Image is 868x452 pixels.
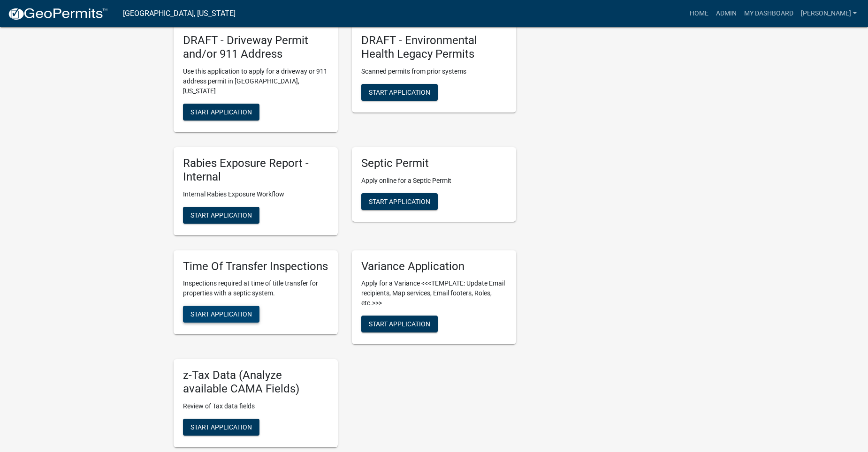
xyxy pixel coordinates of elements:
p: Scanned permits from prior systems [361,67,507,76]
a: Home [686,5,712,23]
button: Start Application [361,316,438,332]
a: My Dashboard [740,5,797,23]
span: Start Application [190,211,252,218]
button: Start Application [183,104,259,121]
p: Use this application to apply for a driveway or 911 address permit in [GEOGRAPHIC_DATA], [US_STATE] [183,67,328,96]
h5: Variance Application [361,260,507,273]
button: Start Application [361,193,438,210]
a: [PERSON_NAME] [797,5,860,23]
h5: DRAFT - Driveway Permit and/or 911 Address [183,34,328,61]
button: Start Application [183,306,259,323]
h5: z-Tax Data (Analyze available CAMA Fields) [183,369,328,396]
span: Start Application [190,108,252,116]
h5: Septic Permit [361,157,507,170]
h5: Rabies Exposure Report - Internal [183,157,328,184]
span: Start Application [369,197,430,205]
button: Start Application [183,207,259,224]
a: [GEOGRAPHIC_DATA], [US_STATE] [123,6,236,22]
h5: DRAFT - Environmental Health Legacy Permits [361,34,507,61]
p: Inspections required at time of title transfer for properties with a septic system. [183,279,328,298]
span: Start Application [190,310,252,318]
p: Apply online for a Septic Permit [361,176,507,186]
span: Start Application [190,423,252,431]
span: Start Application [369,89,430,96]
h5: Time Of Transfer Inspections [183,260,328,273]
button: Start Application [183,419,259,436]
p: Review of Tax data fields [183,401,328,411]
p: Internal Rabies Exposure Workflow [183,189,328,199]
span: Start Application [369,320,430,328]
button: Start Application [361,84,438,101]
p: Apply for a Variance <<<TEMPLATE: Update Email recipients, Map services, Email footers, Roles, et... [361,279,507,308]
a: Admin [712,5,740,23]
